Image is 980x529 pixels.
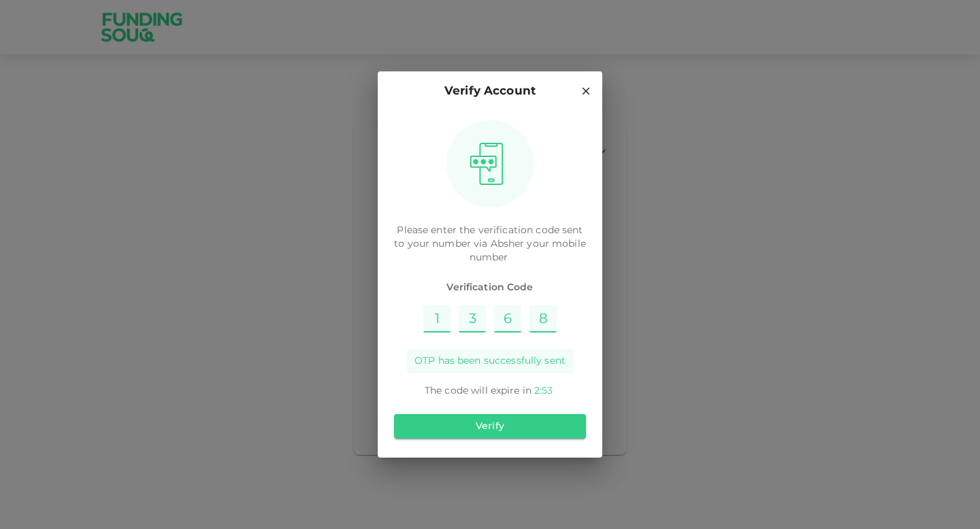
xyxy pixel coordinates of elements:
input: Please enter OTP character 1 [423,305,451,332]
span: The code will expire in [425,386,532,396]
p: Please enter the verification code sent to your number via Absher [394,224,586,264]
img: otpImage [465,142,508,186]
p: Verify Account [444,82,536,101]
span: 2 : 53 [534,386,553,396]
span: your mobile number [470,239,586,262]
span: OTP has been successfully sent [414,354,566,368]
input: Please enter OTP character 4 [529,305,557,332]
button: Verify [394,414,586,439]
input: Please enter OTP character 3 [494,305,521,332]
input: Please enter OTP character 2 [459,305,486,332]
span: Verification Code [394,281,586,294]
